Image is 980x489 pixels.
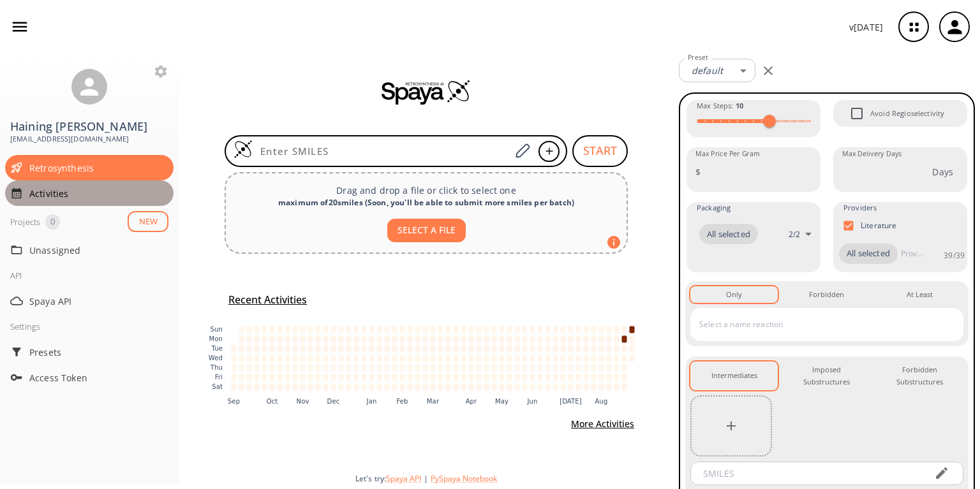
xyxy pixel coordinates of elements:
[944,250,965,261] p: 39 / 39
[595,398,608,405] text: Aug
[726,289,742,300] div: Only
[45,215,60,228] span: 0
[696,314,939,335] input: Select a name reaction
[327,398,340,405] text: Dec
[29,244,168,257] span: Unassigned
[5,365,174,390] div: Access Token
[387,219,466,242] button: SELECT A FILE
[10,214,40,230] div: Projects
[253,145,510,157] input: Enter SMILES
[876,361,963,390] button: Forbidden Substructures
[861,220,897,231] p: Literature
[210,364,223,371] text: Thu
[29,371,168,384] span: Access Token
[232,326,635,390] g: cell
[699,228,758,241] span: All selected
[495,398,509,405] text: May
[560,398,582,405] text: [DATE]
[211,345,223,352] text: Tue
[843,100,870,127] span: Avoid Regioselectivity
[427,398,440,405] text: Mar
[695,165,701,179] p: $
[849,20,883,34] p: v [DATE]
[355,473,669,484] div: Let's try:
[695,149,760,159] label: Max Price Per Gram
[5,180,174,206] div: Activities
[690,286,778,303] button: Only
[386,473,421,484] button: Spaya API
[694,462,924,485] input: SMILES
[692,64,723,77] em: default
[29,295,168,308] span: Spaya API
[736,101,743,110] strong: 10
[128,211,168,232] button: NEW
[688,53,708,62] label: Preset
[236,184,616,197] p: Drag and drop a file or click to select one
[5,155,174,180] div: Retrosynthesis
[29,187,168,200] span: Activities
[211,326,223,333] text: Sun
[366,398,377,405] text: Jan
[209,326,223,390] g: y-axis tick label
[886,364,953,388] div: Forbidden Substructures
[421,473,431,484] span: |
[690,361,778,390] button: Intermediates
[783,361,870,390] button: Imposed Substructures
[223,289,312,310] button: Recent Activities
[212,383,223,390] text: Sat
[711,370,757,381] div: Intermediates
[466,398,477,405] text: Apr
[209,354,223,361] text: Wed
[396,398,408,405] text: Feb
[697,100,743,112] span: Max Steps :
[431,473,497,484] button: PySpaya Notebook
[209,335,223,342] text: Mon
[697,202,731,214] span: Packaging
[843,202,877,214] span: Providers
[932,165,953,179] p: Days
[907,289,933,300] div: At Least
[29,346,168,359] span: Presets
[5,237,174,263] div: Unassigned
[228,398,608,405] g: x-axis tick label
[793,364,860,388] div: Imposed Substructures
[29,161,168,175] span: Retrosynthesis
[215,374,223,381] text: Fri
[234,140,253,159] img: Logo Spaya
[382,79,471,105] img: Spaya logo
[783,286,870,303] button: Forbidden
[572,135,628,167] button: START
[228,293,307,307] h5: Recent Activities
[297,398,309,405] text: Nov
[10,120,168,133] h3: Haining [PERSON_NAME]
[789,229,800,240] p: 2 / 2
[876,286,963,303] button: At Least
[839,247,898,260] span: All selected
[10,133,168,145] span: [EMAIL_ADDRESS][DOMAIN_NAME]
[870,108,944,119] span: Avoid Regioselectivity
[5,288,174,314] div: Spaya API
[898,244,926,264] input: Provider name
[566,412,639,436] button: More Activities
[842,149,902,159] label: Max Delivery Days
[809,289,844,300] div: Forbidden
[267,398,278,405] text: Oct
[228,398,240,405] text: Sep
[526,398,537,405] text: Jun
[5,339,174,365] div: Presets
[236,197,616,208] div: maximum of 20 smiles ( Soon, you'll be able to submit more smiles per batch )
